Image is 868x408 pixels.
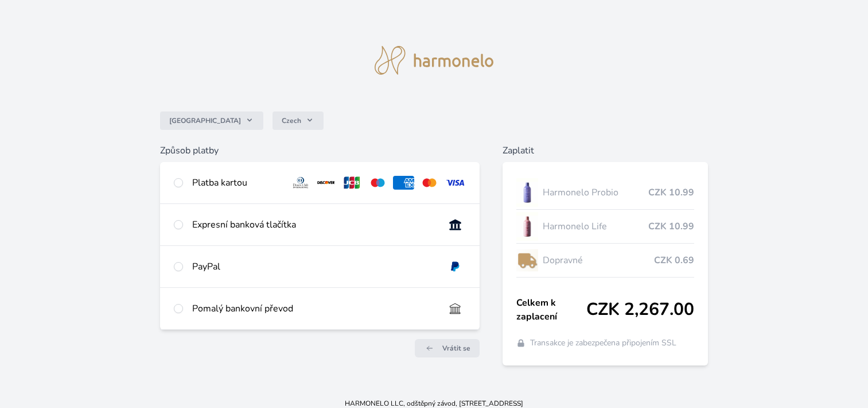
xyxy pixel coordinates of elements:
[192,260,435,274] div: PayPal
[516,246,538,275] img: delivery-lo.png
[586,299,694,320] span: CZK 2,267.00
[282,116,301,125] span: Czech
[415,339,480,357] a: Vrátit se
[516,178,538,207] img: CLEAN_PROBIO_se_stinem_x-lo.jpg
[375,46,494,75] img: logo.svg
[169,116,241,125] span: [GEOGRAPHIC_DATA]
[445,260,466,274] img: paypal.svg
[445,302,466,315] img: bankTransfer_IBAN.svg
[160,144,480,157] h6: Způsob platby
[503,144,708,157] h6: Zaplatit
[543,220,648,233] span: Harmonelo Life
[160,111,263,130] button: [GEOGRAPHIC_DATA]
[192,176,281,190] div: Platba kartou
[654,253,694,267] span: CZK 0.69
[530,337,676,349] span: Transakce je zabezpečena připojením SSL
[516,212,538,241] img: CLEAN_LIFE_se_stinem_x-lo.jpg
[648,186,694,199] span: CZK 10.99
[341,176,363,190] img: jcb.svg
[543,253,654,267] span: Dopravné
[192,218,435,232] div: Expresní banková tlačítka
[445,176,466,190] img: visa.svg
[648,220,694,233] span: CZK 10.99
[445,218,466,232] img: onlineBanking_CZ.svg
[192,302,435,315] div: Pomalý bankovní převod
[316,176,337,190] img: discover.svg
[516,296,586,324] span: Celkem k zaplacení
[442,344,470,353] span: Vrátit se
[543,186,648,199] span: Harmonelo Probio
[290,176,312,190] img: diners.svg
[419,176,440,190] img: mc.svg
[273,111,324,130] button: Czech
[393,176,414,190] img: amex.svg
[367,176,388,190] img: maestro.svg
